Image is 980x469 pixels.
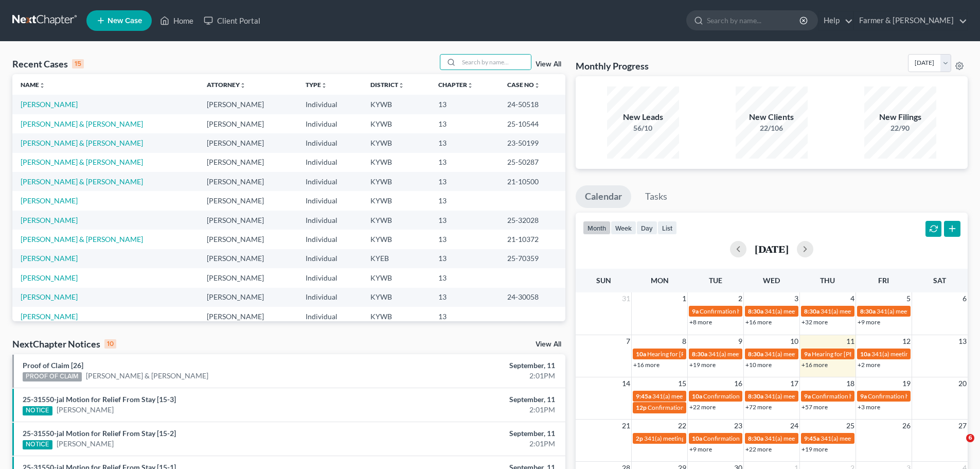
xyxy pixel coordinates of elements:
[321,82,327,89] i: unfold_more
[384,405,555,415] div: 2:01PM
[23,440,52,449] div: NOTICE
[21,81,45,89] a: Nameunfold_more
[199,307,297,326] td: [PERSON_NAME]
[430,114,499,133] td: 13
[86,371,208,381] a: [PERSON_NAME] & [PERSON_NAME]
[536,341,561,348] a: View All
[789,420,799,432] span: 24
[748,435,763,442] span: 8:30a
[801,403,828,411] a: +57 more
[845,335,856,348] span: 11
[430,211,499,230] td: 13
[362,230,430,249] td: KYWB
[21,254,78,263] a: [PERSON_NAME]
[21,158,143,166] a: [PERSON_NAME] & [PERSON_NAME]
[764,435,864,442] span: 341(a) meeting for [PERSON_NAME]
[583,221,611,235] button: month
[648,404,819,411] span: Confirmation hearing for [PERSON_NAME] & [PERSON_NAME]
[764,350,864,358] span: 341(a) meeting for [PERSON_NAME]
[707,11,801,30] input: Search by name...
[636,221,657,235] button: day
[821,307,920,315] span: 341(a) meeting for [PERSON_NAME]
[576,60,649,72] h3: Monthly Progress
[430,191,499,210] td: 13
[647,350,782,358] span: Hearing for [PERSON_NAME] & [PERSON_NAME]
[733,377,743,390] span: 16
[362,191,430,210] td: KYWB
[651,276,669,285] span: Mon
[384,394,555,405] div: September, 11
[636,392,651,400] span: 9:45a
[611,221,636,235] button: week
[297,230,362,249] td: Individual
[860,350,870,358] span: 10a
[362,172,430,191] td: KYWB
[644,435,743,442] span: 341(a) meeting for [PERSON_NAME]
[297,307,362,326] td: Individual
[681,335,687,348] span: 8
[459,55,531,70] input: Search by name...
[499,114,565,133] td: 25-10544
[199,114,297,133] td: [PERSON_NAME]
[12,58,84,70] div: Recent Cases
[362,211,430,230] td: KYWB
[199,11,265,30] a: Client Portal
[755,244,789,254] h2: [DATE]
[871,350,971,358] span: 341(a) meeting for [PERSON_NAME]
[681,292,687,305] span: 1
[21,138,143,147] a: [PERSON_NAME] & [PERSON_NAME]
[499,249,565,268] td: 25-70359
[534,82,540,89] i: unfold_more
[362,307,430,326] td: KYWB
[199,172,297,191] td: [PERSON_NAME]
[709,276,722,285] span: Tue
[199,288,297,307] td: [PERSON_NAME]
[21,235,143,244] a: [PERSON_NAME] & [PERSON_NAME]
[108,17,142,25] span: New Case
[57,439,114,449] a: [PERSON_NAME]
[430,95,499,114] td: 13
[692,350,707,358] span: 8:30a
[860,307,876,315] span: 8:30a
[499,230,565,249] td: 21-10372
[901,335,912,348] span: 12
[39,82,45,89] i: unfold_more
[21,292,78,301] a: [PERSON_NAME]
[21,100,78,109] a: [PERSON_NAME]
[745,318,772,326] a: +16 more
[692,392,702,400] span: 10a
[297,95,362,114] td: Individual
[901,377,912,390] span: 19
[72,59,84,68] div: 15
[745,403,772,411] a: +72 more
[821,435,920,442] span: 341(a) meeting for [PERSON_NAME]
[23,395,176,404] a: 25-31550-jal Motion for Relief From Stay [15-3]
[362,288,430,307] td: KYWB
[607,123,679,133] div: 56/10
[507,81,540,89] a: Case Nounfold_more
[384,360,555,371] div: September, 11
[621,292,631,305] span: 31
[966,434,974,442] span: 6
[689,318,712,326] a: +8 more
[804,307,819,315] span: 8:30a
[207,81,246,89] a: Attorneyunfold_more
[905,292,912,305] span: 5
[748,350,763,358] span: 8:30a
[438,81,473,89] a: Chapterunfold_more
[957,377,968,390] span: 20
[430,249,499,268] td: 13
[199,133,297,152] td: [PERSON_NAME]
[199,211,297,230] td: [PERSON_NAME]
[703,435,820,442] span: Confirmation hearing for [PERSON_NAME]
[633,361,660,369] a: +16 more
[703,392,820,400] span: Confirmation hearing for [PERSON_NAME]
[636,350,646,358] span: 10a
[23,361,83,370] a: Proof of Claim [26]
[499,211,565,230] td: 25-32028
[736,111,808,123] div: New Clients
[957,335,968,348] span: 13
[430,307,499,326] td: 13
[804,435,819,442] span: 9:45a
[199,249,297,268] td: [PERSON_NAME]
